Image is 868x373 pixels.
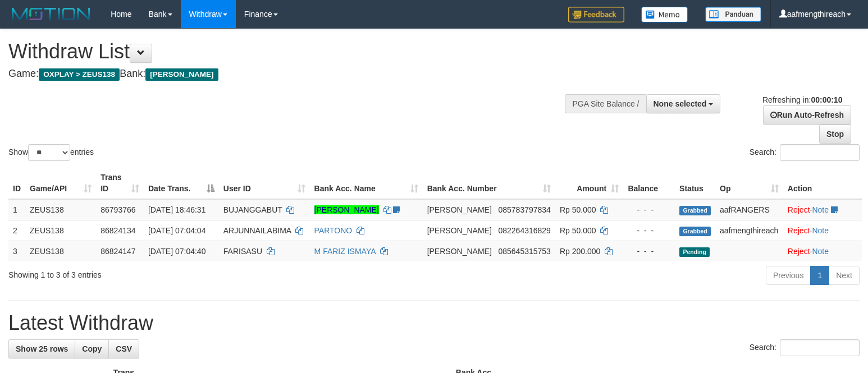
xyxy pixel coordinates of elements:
[310,167,423,199] th: Bank Acc. Name: activate to sort column ascending
[8,312,860,334] h1: Latest Withdraw
[829,266,860,285] a: Next
[116,344,132,353] span: CSV
[810,266,829,285] a: 1
[628,225,670,236] div: - - -
[25,220,96,241] td: ZEUS138
[766,266,811,285] a: Previous
[715,199,783,220] td: aafRANGERS
[715,220,783,241] td: aafmengthireach
[148,247,205,256] span: [DATE] 07:04:40
[560,226,596,235] span: Rp 50.000
[427,205,492,214] span: [PERSON_NAME]
[788,205,810,214] a: Reject
[427,226,492,235] span: [PERSON_NAME]
[762,95,842,104] span: Refreshing in:
[82,344,102,353] span: Copy
[427,247,492,256] span: [PERSON_NAME]
[812,205,829,214] a: Note
[780,339,860,356] input: Search:
[16,344,68,353] span: Show 25 rows
[144,167,219,199] th: Date Trans.: activate to sort column descending
[8,265,353,280] div: Showing 1 to 3 of 3 entries
[679,206,711,215] span: Grabbed
[783,167,862,199] th: Action
[560,247,600,256] span: Rp 200.000
[8,199,25,220] td: 1
[812,226,829,235] a: Note
[423,167,555,199] th: Bank Acc. Number: activate to sort column ascending
[783,220,862,241] td: ·
[8,241,25,261] td: 3
[679,247,710,257] span: Pending
[679,227,711,236] span: Grabbed
[8,167,25,199] th: ID
[8,144,94,161] label: Show entries
[25,199,96,220] td: ZEUS138
[565,94,646,113] div: PGA Site Balance /
[314,205,379,214] a: [PERSON_NAME]
[223,226,291,235] span: ARJUNNAILABIMA
[223,247,262,256] span: FARISASU
[100,247,135,256] span: 86824147
[100,226,135,235] span: 86824134
[811,95,842,104] strong: 00:00:10
[39,68,120,81] span: OXPLAY > ZEUS138
[498,247,550,256] span: Copy 085645315753 to clipboard
[96,167,144,199] th: Trans ID: activate to sort column ascending
[498,226,550,235] span: Copy 082264316829 to clipboard
[788,247,810,256] a: Reject
[763,105,851,125] a: Run Auto-Refresh
[498,205,550,214] span: Copy 085783797834 to clipboard
[25,167,96,199] th: Game/API: activate to sort column ascending
[819,125,851,144] a: Stop
[8,339,75,358] a: Show 25 rows
[8,68,568,80] h4: Game: Bank:
[75,339,109,358] a: Copy
[314,226,353,235] a: PARTONO
[750,339,860,356] label: Search:
[783,241,862,261] td: ·
[25,241,96,261] td: ZEUS138
[560,205,596,214] span: Rp 50.000
[108,339,139,358] a: CSV
[623,167,675,199] th: Balance
[705,7,761,22] img: panduan.png
[555,167,623,199] th: Amount: activate to sort column ascending
[812,247,829,256] a: Note
[641,7,688,22] img: Button%20Memo.svg
[780,144,860,161] input: Search:
[568,7,624,22] img: Feedback.jpg
[314,247,376,256] a: M FARIZ ISMAYA
[715,167,783,199] th: Op: activate to sort column ascending
[219,167,310,199] th: User ID: activate to sort column ascending
[646,94,721,113] button: None selected
[628,246,670,257] div: - - -
[750,144,860,161] label: Search:
[8,220,25,241] td: 2
[628,204,670,215] div: - - -
[100,205,135,214] span: 86793766
[8,40,568,63] h1: Withdraw List
[675,167,715,199] th: Status
[788,226,810,235] a: Reject
[145,68,218,81] span: [PERSON_NAME]
[148,205,205,214] span: [DATE] 18:46:31
[654,99,707,108] span: None selected
[148,226,205,235] span: [DATE] 07:04:04
[223,205,282,214] span: BUJANGGABUT
[783,199,862,220] td: ·
[8,6,94,22] img: MOTION_logo.png
[28,144,70,161] select: Showentries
